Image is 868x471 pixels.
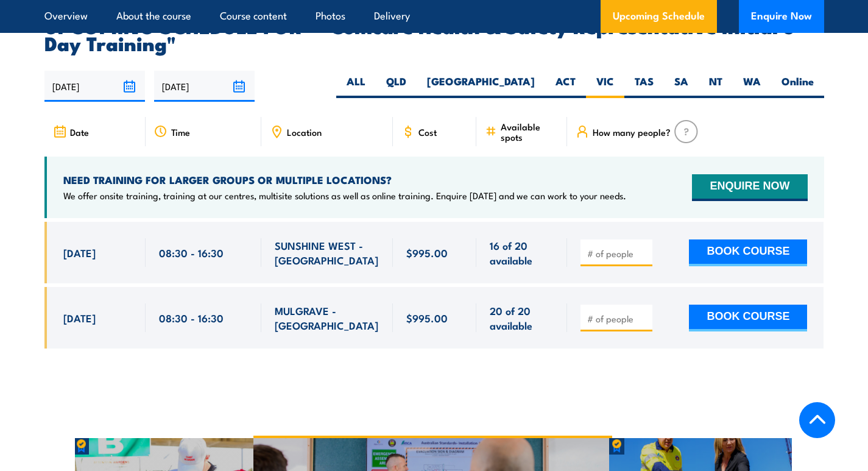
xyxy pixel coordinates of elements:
input: # of people [587,313,648,325]
span: $995.00 [406,311,448,325]
span: Date [70,127,89,137]
span: MULGRAVE - [GEOGRAPHIC_DATA] [275,303,379,332]
span: [DATE] [63,311,96,325]
span: 08:30 - 16:30 [159,246,224,260]
input: To date [154,71,255,102]
input: # of people [587,247,648,260]
input: From date [44,71,145,102]
button: BOOK COURSE [689,305,807,331]
label: Online [771,74,824,98]
label: QLD [376,74,417,98]
span: $995.00 [406,246,448,260]
span: 20 of 20 available [490,303,554,332]
button: ENQUIRE NOW [692,174,807,201]
label: WA [733,74,771,98]
h2: UPCOMING SCHEDULE FOR - "Comcare Health & Safety Representative Initial 5 Day Training" [44,17,824,51]
label: [GEOGRAPHIC_DATA] [417,74,545,98]
h4: NEED TRAINING FOR LARGER GROUPS OR MULTIPLE LOCATIONS? [63,173,626,186]
span: 16 of 20 available [490,238,554,267]
span: Cost [418,127,437,137]
label: ALL [336,74,376,98]
span: Available spots [501,121,559,142]
label: NT [699,74,733,98]
span: Time [171,127,190,137]
span: [DATE] [63,246,96,260]
label: VIC [586,74,624,98]
button: BOOK COURSE [689,239,807,266]
label: TAS [624,74,664,98]
p: We offer onsite training, training at our centres, multisite solutions as well as online training... [63,189,626,202]
span: Location [287,127,322,137]
span: SUNSHINE WEST - [GEOGRAPHIC_DATA] [275,238,379,267]
span: How many people? [593,127,671,137]
label: ACT [545,74,586,98]
span: 08:30 - 16:30 [159,311,224,325]
label: SA [664,74,699,98]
